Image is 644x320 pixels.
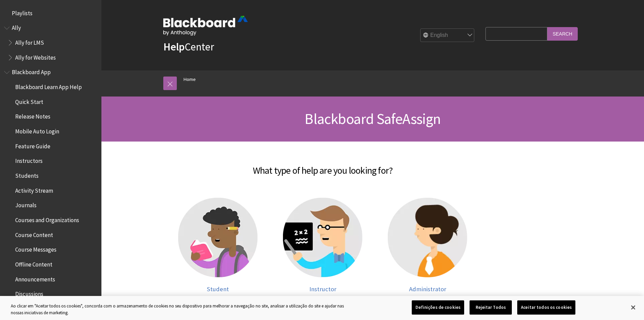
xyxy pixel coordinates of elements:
nav: Book outline for Anthology Ally Help [4,22,97,63]
span: Students [15,170,39,179]
span: Discussions [15,288,43,297]
span: Course Messages [15,244,56,253]
span: Journals [15,200,37,209]
span: Announcements [15,274,55,283]
span: Release Notes [15,111,50,120]
button: Fechar [626,300,641,315]
div: Ao clicar em "Aceitar todos os cookies", concorda com o armazenamento de cookies no seu dispositi... [11,303,354,316]
span: Blackboard Learn App Help [15,81,82,90]
span: Blackboard SafeAssign [305,109,440,128]
button: Aceitar todos os cookies [517,300,575,315]
a: Administrator help Administrator [382,198,473,293]
a: Home [184,75,196,84]
input: Search [547,27,578,40]
span: Offline Content [15,259,52,268]
span: Ally [12,22,21,31]
button: Rejeitar Todos [470,300,512,315]
span: Mobile Auto Login [15,126,59,135]
span: Administrator [409,285,446,293]
span: Instructor [309,285,336,293]
a: Student help Student [172,198,264,293]
a: HelpCenter [163,40,214,54]
span: Quick Start [15,96,43,105]
span: Ally for LMS [15,37,44,46]
h2: What type of help are you looking for? [113,155,532,177]
button: Definições de cookies [412,300,464,315]
span: Feature Guide [15,141,50,150]
span: Blackboard App [12,67,51,76]
img: Instructor help [283,198,362,277]
img: Administrator help [388,198,467,277]
span: Courses and Organizations [15,214,79,223]
nav: Book outline for Playlists [4,7,97,19]
strong: Help [163,40,185,54]
img: Blackboard by Anthology [163,16,248,36]
span: Ally for Websites [15,52,56,61]
span: Course Content [15,229,53,238]
span: Activity Stream [15,185,53,194]
select: Site Language Selector [421,29,475,42]
span: Playlists [12,7,32,17]
img: Student help [178,198,258,277]
span: Student [207,285,229,293]
a: Instructor help Instructor [277,198,368,293]
span: Instructors [15,155,43,165]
